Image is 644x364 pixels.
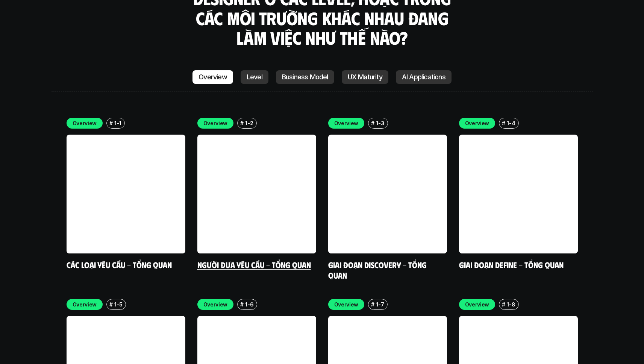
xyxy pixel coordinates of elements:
[73,119,97,127] p: Overview
[348,73,382,81] p: UX Maturity
[245,119,253,127] p: 1-2
[192,70,233,84] a: Overview
[203,119,228,127] p: Overview
[245,300,253,308] p: 1-6
[109,302,113,307] h6: #
[197,259,311,270] a: Người đưa yêu cầu - Tổng quan
[334,300,359,308] p: Overview
[396,70,452,84] a: AI Applications
[109,120,113,126] h6: #
[507,300,515,308] p: 1-8
[67,259,172,270] a: Các loại yêu cầu - Tổng quan
[328,259,429,280] a: Giai đoạn Discovery - Tổng quan
[465,119,489,127] p: Overview
[247,73,262,81] p: Level
[371,120,374,126] h6: #
[376,119,384,127] p: 1-3
[459,259,564,270] a: Giai đoạn Define - Tổng quan
[502,302,505,307] h6: #
[241,70,268,84] a: Level
[402,73,445,81] p: AI Applications
[465,300,489,308] p: Overview
[502,120,505,126] h6: #
[276,70,334,84] a: Business Model
[114,119,121,127] p: 1-1
[342,70,388,84] a: UX Maturity
[114,300,122,308] p: 1-5
[282,73,328,81] p: Business Model
[371,302,374,307] h6: #
[376,300,384,308] p: 1-7
[199,73,227,81] p: Overview
[507,119,515,127] p: 1-4
[334,119,359,127] p: Overview
[73,300,97,308] p: Overview
[240,302,244,307] h6: #
[240,120,244,126] h6: #
[203,300,228,308] p: Overview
